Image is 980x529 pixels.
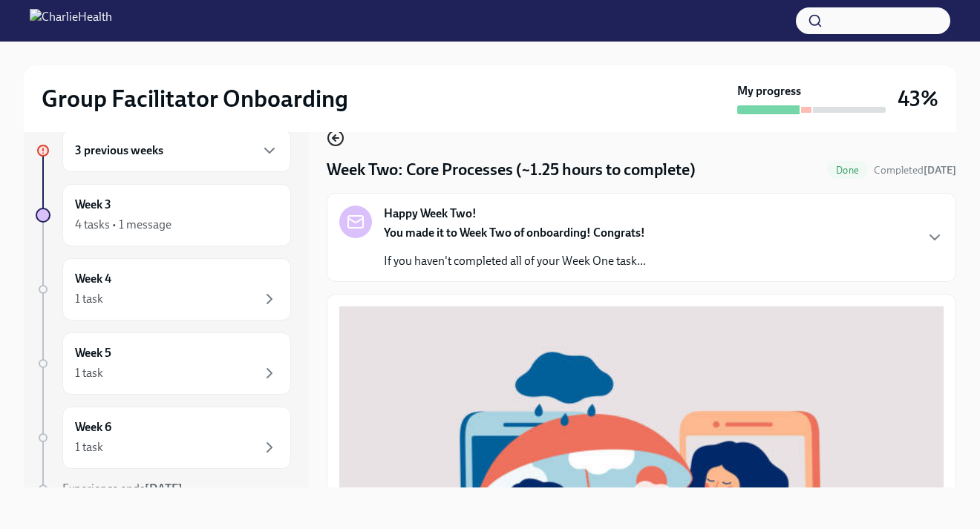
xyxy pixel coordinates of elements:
[327,159,696,181] h4: Week Two: Core Processes (~1.25 hours to complete)
[145,482,183,496] strong: [DATE]
[62,129,291,172] div: 3 previous weeks
[924,164,956,177] strong: [DATE]
[75,291,103,307] div: 1 task
[75,271,111,287] h6: Week 4
[898,85,938,112] h3: 43%
[36,407,291,469] a: Week 61 task
[75,197,111,213] h6: Week 3
[75,345,111,361] h6: Week 5
[36,258,291,321] a: Week 41 task
[384,206,477,222] strong: Happy Week Two!
[384,253,646,269] p: If you haven't completed all of your Week One task...
[36,332,291,395] a: Week 51 task
[75,419,111,436] h6: Week 6
[75,217,171,233] div: 4 tasks • 1 message
[30,9,112,33] img: CharlieHealth
[75,365,103,381] div: 1 task
[75,142,163,159] h6: 3 previous weeks
[827,165,868,176] span: Done
[874,163,956,177] span: September 26th, 2025 20:45
[874,164,956,177] span: Completed
[737,83,801,99] strong: My progress
[62,482,183,496] span: Experience ends
[75,439,103,456] div: 1 task
[42,84,348,114] h2: Group Facilitator Onboarding
[384,226,645,240] strong: You made it to Week Two of onboarding! Congrats!
[36,184,291,246] a: Week 34 tasks • 1 message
